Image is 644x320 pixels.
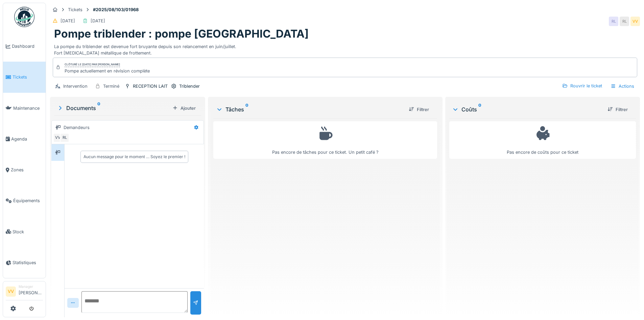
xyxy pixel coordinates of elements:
a: VV Manager[PERSON_NAME] [6,284,43,300]
img: Badge_color-CXgf-gQk.svg [14,7,34,27]
a: Tickets [3,62,46,92]
sup: 0 [478,105,481,113]
div: La pompe du triblender est devenue fort bruyante depuis son relancement en juin/juillet. Fort [ME... [54,41,636,56]
span: Agenda [11,136,43,142]
div: VV [53,133,63,143]
a: Agenda [3,124,46,154]
div: Aucun message pour le moment … Soyez le premier ! [84,154,185,160]
span: Tickets [13,74,43,80]
span: Stock [13,229,43,235]
div: Demandeurs [64,124,90,131]
a: Équipements [3,185,46,216]
a: Maintenance [3,93,46,124]
a: Stock [3,216,46,247]
span: Dashboard [12,43,43,49]
div: RL [60,133,69,143]
div: RL [609,17,618,26]
div: Intervention [63,83,88,89]
strong: #2025/08/103/01968 [90,6,141,13]
div: Coûts [452,105,602,113]
div: Filtrer [605,105,630,114]
div: Actions [607,81,637,91]
div: [DATE] [61,18,75,24]
span: Maintenance [13,105,43,111]
div: Ajouter [170,104,198,113]
sup: 0 [97,104,100,112]
span: Équipements [13,197,43,204]
div: VV [630,17,640,26]
div: Rouvrir le ticket [559,81,605,90]
a: Statistiques [3,247,46,278]
span: Statistiques [13,259,43,266]
h1: Pompe triblender : pompe [GEOGRAPHIC_DATA] [54,27,309,40]
div: Filtrer [406,105,432,114]
a: Zones [3,154,46,185]
li: VV [6,286,16,297]
div: Clôturé le [DATE] par [PERSON_NAME] [65,62,120,67]
div: RECEPTION LAIT [133,83,168,89]
div: Tâches [216,105,403,113]
div: Terminé [103,83,119,89]
div: Triblender [179,83,200,89]
li: [PERSON_NAME] [19,284,43,299]
div: Manager [19,284,43,289]
span: Zones [11,167,43,173]
div: Pas encore de coûts pour ce ticket [454,124,631,156]
div: Documents [57,104,170,112]
sup: 0 [245,105,248,113]
div: Tickets [68,6,82,13]
div: Pas encore de tâches pour ce ticket. Un petit café ? [218,124,432,156]
div: RL [620,17,629,26]
a: Dashboard [3,31,46,62]
div: Pompe actuellement en révision complète [65,68,150,74]
div: [DATE] [91,18,105,24]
